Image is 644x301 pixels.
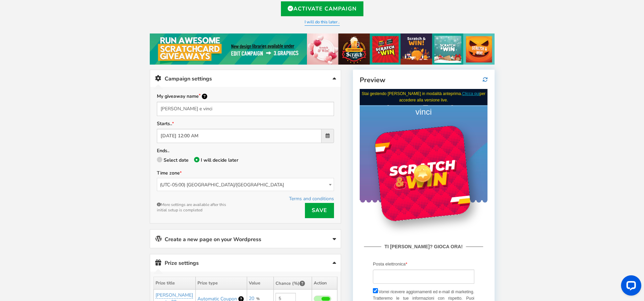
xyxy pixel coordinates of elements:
[157,178,334,191] span: (UTC-05:00) America/Chicago
[281,1,363,16] a: Activate Campaign
[102,2,120,7] a: Clicca qui
[247,277,273,290] th: Value
[21,154,106,161] strong: TI [PERSON_NAME]? GIOCA ORA!
[157,170,182,177] label: Time zone
[150,33,495,65] img: festival-poster-2020.jpg
[305,203,334,218] a: Save
[157,194,228,213] small: More settings are available after this initial setup is completed
[38,263,91,269] img: appsmav-footer-credit.png
[13,200,115,226] label: Vorrei ricevere aggiornamenti ed e-mail di marketing. Tratteremo le tue informazioni con rispetto...
[157,121,174,127] label: Starts..
[13,232,115,245] button: TENTA LA FORTUNA!
[150,230,341,248] a: Create a new page on your Wordpress
[616,273,644,301] iframe: LiveChat chat widget
[196,277,247,290] th: Prize type
[164,157,189,163] span: Select date
[305,19,340,26] a: I will do this later..
[150,70,341,87] a: Campaign settings
[4,3,123,32] h4: [PERSON_NAME] e vinci
[157,178,334,191] span: (UTC-05:00) America/Chicago
[13,199,18,204] input: Vorrei ricevere aggiornamenti ed e-mail di marketing. Tratteremo le tue informazioni con rispetto...
[150,254,341,272] a: Prize settings
[157,148,169,154] label: Ends..
[273,277,312,290] th: Chance (%)
[157,93,207,100] label: My giveaway name
[360,76,487,84] h4: Preview
[289,195,334,202] a: Terms and conditions
[153,277,196,290] th: Prize title
[13,172,48,179] label: Posta elettronica
[312,277,337,290] th: Action
[201,157,238,163] span: I will decide later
